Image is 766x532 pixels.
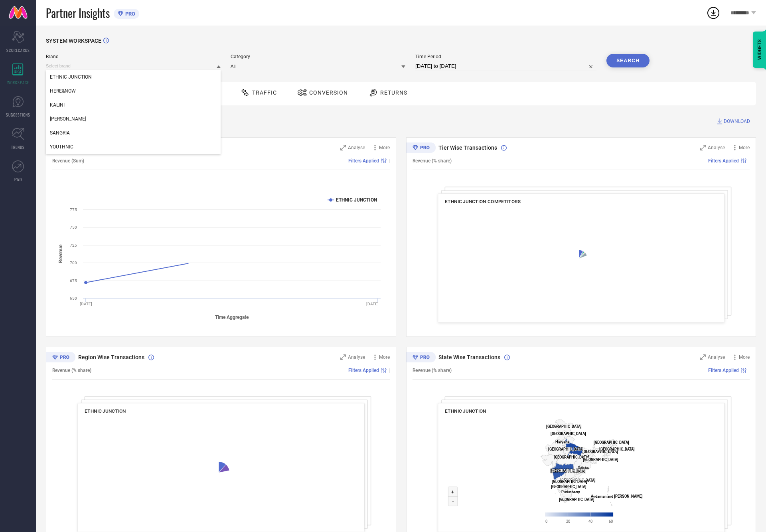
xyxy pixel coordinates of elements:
div: ETHNIC JUNCTION [46,70,221,84]
span: More [739,354,750,360]
span: DOWNLOAD [724,117,750,125]
text: 750 [70,225,77,229]
span: Analyse [708,145,725,150]
span: HERE&NOW [50,88,76,94]
div: MITERA [46,112,221,126]
div: HERE&NOW [46,84,221,98]
span: State Wise Transactions [438,354,500,360]
div: Premium [406,352,436,364]
span: Analyse [348,354,365,360]
text: [GEOGRAPHIC_DATA] [550,431,586,436]
span: Time Period [415,54,596,59]
text: + [451,489,454,495]
text: [GEOGRAPHIC_DATA] [599,447,635,451]
span: [PERSON_NAME] [50,116,86,122]
span: Partner Insights [46,5,110,21]
span: Traffic [252,89,277,96]
text: 775 [70,208,77,212]
svg: Zoom [340,145,346,150]
span: Revenue (% share) [413,368,452,373]
text: [GEOGRAPHIC_DATA] [546,424,582,429]
span: Tier Wise Transactions [438,144,497,151]
text: Puducherry [561,490,580,494]
text: [GEOGRAPHIC_DATA] [550,469,586,473]
span: TRENDS [11,144,25,150]
span: PRO [123,11,135,17]
text: [GEOGRAPHIC_DATA] [559,497,594,502]
span: SYSTEM WORKSPACE [46,38,101,44]
span: Region Wise Transactions [78,354,144,360]
text: 0 [545,519,547,524]
span: Filters Applied [348,368,379,373]
svg: Zoom [340,354,346,360]
text: 700 [70,261,77,265]
span: ETHNIC JUNCTION [50,74,92,80]
span: More [379,354,390,360]
span: SANGRIA [50,130,70,136]
span: Returns [380,89,407,96]
text: [DATE] [80,302,92,306]
text: ETHNIC JUNCTION [336,197,377,203]
span: Category [231,54,405,59]
text: [GEOGRAPHIC_DATA] [593,440,629,445]
span: Revenue (Sum) [52,158,84,164]
text: [DATE] [366,302,379,306]
span: SCORECARDS [6,47,30,53]
text: Andaman and [PERSON_NAME] [590,494,642,498]
text: [GEOGRAPHIC_DATA] [552,479,587,484]
div: SANGRIA [46,126,221,140]
span: Filters Applied [348,158,379,164]
text: [GEOGRAPHIC_DATA] [582,449,618,454]
text: [GEOGRAPHIC_DATA] [554,455,589,459]
text: 40 [588,519,592,524]
text: 20 [566,519,570,524]
span: SUGGESTIONS [6,112,30,118]
div: YOUTHNIC [46,140,221,154]
span: Brand [46,54,221,59]
div: KALINI [46,98,221,112]
span: ETHNIC JUNCTION:COMPETITORS [445,199,521,204]
text: Haryana [555,440,569,444]
span: | [389,158,390,164]
text: [GEOGRAPHIC_DATA] [551,485,586,489]
div: Premium [406,142,436,154]
span: YOUTHNIC [50,144,73,150]
span: | [748,158,750,164]
span: Revenue (% share) [413,158,452,164]
text: [GEOGRAPHIC_DATA] [583,457,618,462]
text: 675 [70,279,77,283]
div: Premium [46,352,75,364]
tspan: Revenue [58,244,63,263]
span: Revenue (% share) [52,368,91,373]
span: ETHNIC JUNCTION [445,408,486,414]
button: Search [606,54,650,67]
text: [GEOGRAPHIC_DATA] [548,447,583,451]
input: Select brand [46,62,221,70]
text: 725 [70,243,77,247]
svg: Zoom [700,354,706,360]
tspan: Time Aggregate [215,314,249,320]
span: | [389,368,390,373]
text: 650 [70,296,77,301]
span: Analyse [708,354,725,360]
text: 60 [609,519,613,524]
span: FWD [14,176,22,182]
text: Odisha [578,466,589,470]
div: Open download list [706,6,721,20]
span: More [379,145,390,150]
span: Filters Applied [708,158,739,164]
span: Conversion [309,89,348,96]
span: KALINI [50,102,65,108]
text: - [452,498,454,504]
svg: Zoom [700,145,706,150]
text: [GEOGRAPHIC_DATA] [560,478,596,483]
span: WORKSPACE [7,79,29,85]
span: ETHNIC JUNCTION [85,408,126,414]
span: Analyse [348,145,365,150]
span: Filters Applied [708,368,739,373]
span: More [739,145,750,150]
span: | [748,368,750,373]
input: Select time period [415,61,596,71]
